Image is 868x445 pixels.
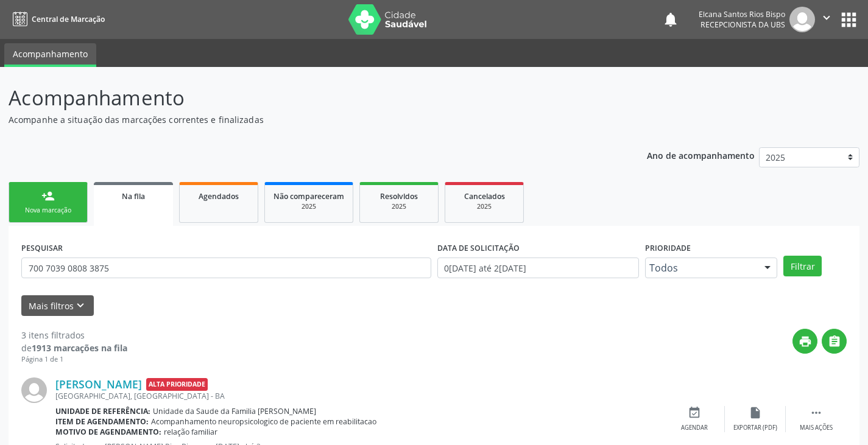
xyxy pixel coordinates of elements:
div: 3 itens filtrados [21,329,127,342]
span: Unidade da Saude da Familia [PERSON_NAME] [153,406,316,416]
div: 2025 [454,202,515,211]
a: Central de Marcação [9,9,105,29]
span: Recepcionista da UBS [700,19,785,30]
span: Todos [649,262,753,274]
span: Alta Prioridade [146,378,208,391]
span: Acompanhamento neuropsicologico de paciente em reabilitacao [151,416,376,427]
label: Prioridade [645,239,691,258]
b: Unidade de referência: [55,406,150,416]
i:  [828,335,841,348]
button: Mais filtroskeyboard_arrow_down [21,295,94,317]
div: Agendar [681,424,708,432]
div: Elcana Santos Rios Bispo [699,9,785,19]
span: Agendados [199,191,239,201]
button: apps [838,9,859,30]
a: [PERSON_NAME] [55,377,142,391]
i: keyboard_arrow_down [74,299,87,312]
div: Nova marcação [18,206,79,215]
i: event_available [688,406,701,419]
img: img [21,377,47,403]
span: relação familiar [164,427,217,437]
span: Na fila [122,191,145,201]
img: img [789,7,815,32]
label: PESQUISAR [21,239,63,258]
button: print [792,329,817,354]
input: Selecione um intervalo [437,258,639,278]
div: Exportar (PDF) [733,424,777,432]
i: insert_drive_file [749,406,762,419]
p: Acompanhe a situação das marcações correntes e finalizadas [9,113,604,126]
span: Resolvidos [380,191,418,201]
label: DATA DE SOLICITAÇÃO [437,239,520,258]
p: Ano de acompanhamento [647,147,755,163]
p: Acompanhamento [9,83,604,113]
i:  [820,11,833,24]
a: Acompanhamento [4,43,96,67]
button:  [822,329,847,354]
div: Página 1 de 1 [21,354,127,365]
i: print [799,335,812,348]
button: notifications [662,11,679,28]
span: Cancelados [464,191,505,201]
div: 2025 [273,202,344,211]
i:  [810,406,823,419]
b: Item de agendamento: [55,416,149,427]
span: Não compareceram [273,191,344,201]
div: [GEOGRAPHIC_DATA], [GEOGRAPHIC_DATA] - BA [55,391,664,401]
input: Nome, CNS [21,258,431,278]
strong: 1913 marcações na fila [32,342,127,354]
span: Central de Marcação [32,14,105,24]
div: 2025 [369,202,429,211]
button:  [815,7,838,32]
button: Filtrar [783,256,822,276]
div: Mais ações [800,424,833,432]
div: person_add [41,189,55,203]
b: Motivo de agendamento: [55,427,161,437]
div: de [21,342,127,354]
